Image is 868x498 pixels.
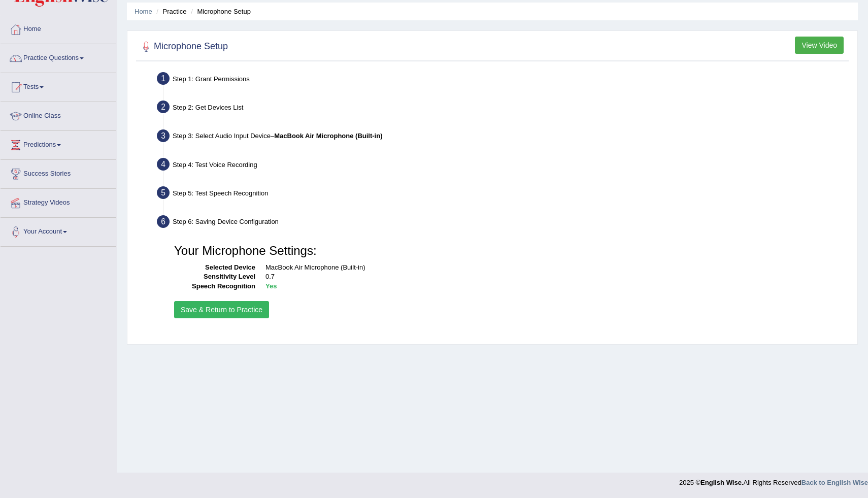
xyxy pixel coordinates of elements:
a: Practice Questions [1,44,116,70]
a: Your Account [1,218,116,243]
dt: Speech Recognition [174,282,255,291]
dd: MacBook Air Microphone (Built-in) [265,263,841,273]
a: Home [1,15,116,41]
button: Save & Return to Practice [174,301,269,318]
a: Back to English Wise [802,479,868,486]
div: Step 5: Test Speech Recognition [152,183,853,206]
b: MacBook Air Microphone (Built-in) [274,132,382,140]
b: Yes [265,282,277,290]
dd: 0.7 [265,272,841,282]
dt: Sensitivity Level [174,272,255,282]
li: Practice [154,7,186,16]
span: – [271,132,383,140]
dt: Selected Device [174,263,255,273]
div: Step 3: Select Audio Input Device [152,126,853,149]
div: Step 1: Grant Permissions [152,69,853,91]
a: Success Stories [1,160,116,185]
div: Step 4: Test Voice Recording [152,155,853,177]
div: Step 2: Get Devices List [152,97,853,120]
div: Step 6: Saving Device Configuration [152,212,853,235]
a: Home [135,8,152,15]
strong: English Wise. [700,479,743,486]
a: Strategy Videos [1,189,116,214]
li: Microphone Setup [188,7,251,16]
h2: Microphone Setup [139,39,228,54]
a: Online Class [1,102,116,127]
a: Predictions [1,131,116,156]
div: 2025 © All Rights Reserved [679,473,868,487]
button: View Video [795,37,844,54]
h3: Your Microphone Settings: [174,244,841,257]
a: Tests [1,73,116,98]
